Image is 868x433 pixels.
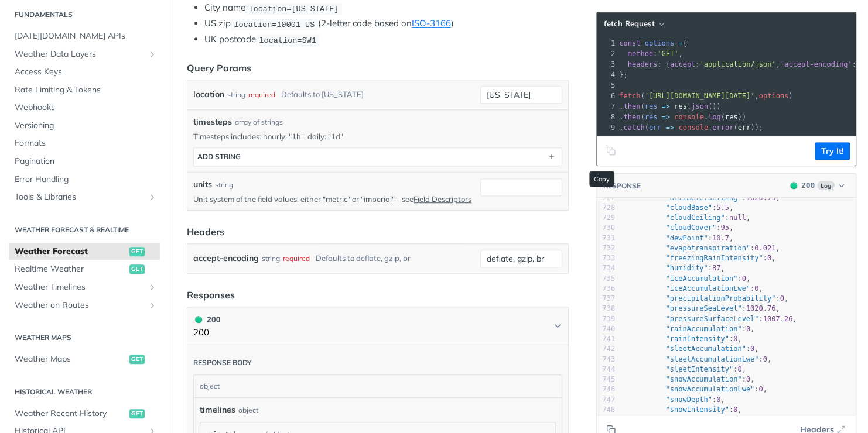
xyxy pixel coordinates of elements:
div: 741 [597,334,615,344]
span: "cloudCeiling" [665,214,725,222]
span: Formats [15,138,157,149]
span: 0 [741,274,746,283]
div: 747 [597,395,615,405]
a: Weather Forecastget [9,243,160,260]
div: 748 [597,405,615,415]
span: : , [623,214,750,222]
span: "evapotranspiration" [665,244,750,252]
a: Realtime Weatherget [9,260,160,278]
span: 0 [750,345,754,353]
span: Log [817,181,835,190]
div: 734 [597,263,615,273]
span: Pagination [15,156,157,167]
span: Weather Forecast [15,246,127,257]
a: Weather Recent Historyget [9,405,160,422]
span: : , [623,396,725,404]
a: Versioning [9,117,160,135]
span: : , [623,325,754,333]
span: . ( . ( )) [619,113,746,121]
div: Responses [187,288,235,302]
div: 6 [597,91,617,101]
span: "iceAccumulation" [665,274,737,283]
div: 740 [597,324,615,334]
div: 9 [597,122,617,133]
span: : , [623,405,741,414]
span: get [129,409,145,418]
span: Weather on Routes [15,300,145,311]
div: string [262,250,280,267]
div: string [215,180,233,190]
div: required [248,86,275,103]
span: then [623,102,640,111]
a: Formats [9,135,160,152]
span: : , [623,244,780,252]
button: Show subpages for Weather Data Layers [148,50,157,59]
span: "snowIntensity" [665,405,729,414]
div: 731 [597,233,615,243]
div: Headers [187,225,224,239]
span: 200 [790,182,797,189]
span: Rate Limiting & Tokens [15,84,157,96]
a: Field Descriptors [414,194,471,204]
span: 'GET' [657,50,678,58]
span: console [678,123,708,132]
span: options [644,39,674,47]
span: options [758,92,788,100]
button: 200200Log [784,180,850,191]
div: Response body [193,358,252,367]
span: res [674,102,687,111]
div: 739 [597,314,615,324]
span: 95 [720,224,729,232]
span: : , [623,385,767,393]
div: Query Params [187,61,251,75]
div: object [238,405,258,415]
span: Weather Data Layers [15,49,145,60]
div: 742 [597,344,615,354]
span: get [129,247,145,256]
span: 0 [737,365,741,373]
span: "cloudCover" [665,224,716,232]
span: 1020.76 [746,304,776,312]
div: 4 [597,70,617,80]
div: 5 [597,80,617,91]
span: err [737,123,750,132]
span: : , [623,274,750,283]
span: => [661,102,669,111]
div: array of strings [235,117,283,128]
span: { [619,39,687,47]
h2: Weather Maps [9,332,160,343]
span: : , [623,264,725,272]
span: "iceAccumulationLwe" [665,284,750,293]
span: 0 [733,335,737,343]
span: "rainAccumulation" [665,325,741,333]
a: Tools & LibrariesShow subpages for Tools & Libraries [9,188,160,206]
span: "freezingRainIntensity" [665,254,763,262]
div: 744 [597,365,615,374]
div: 737 [597,294,615,304]
span: method [627,50,652,58]
span: : , [623,345,758,353]
a: Pagination [9,153,160,170]
div: 736 [597,284,615,294]
a: Access Keys [9,63,160,81]
span: res [644,113,657,121]
button: fetch Request [600,18,668,30]
span: Weather Recent History [15,408,127,420]
div: 746 [597,384,615,394]
span: res [725,113,738,121]
div: ADD string [197,152,241,161]
button: RESPONSE [603,180,641,192]
span: err [649,123,662,132]
a: Error Handling [9,171,160,188]
span: Webhooks [15,102,157,114]
button: Show subpages for Tools & Libraries [148,193,157,202]
span: json [691,102,708,111]
div: 745 [597,374,615,384]
span: : , [623,234,733,242]
span: : , [619,50,683,58]
span: 200 [195,316,202,323]
span: 'accept-encoding' [780,60,852,68]
div: 730 [597,223,615,233]
button: 200 200200 [193,313,562,339]
span: : , [623,365,746,373]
